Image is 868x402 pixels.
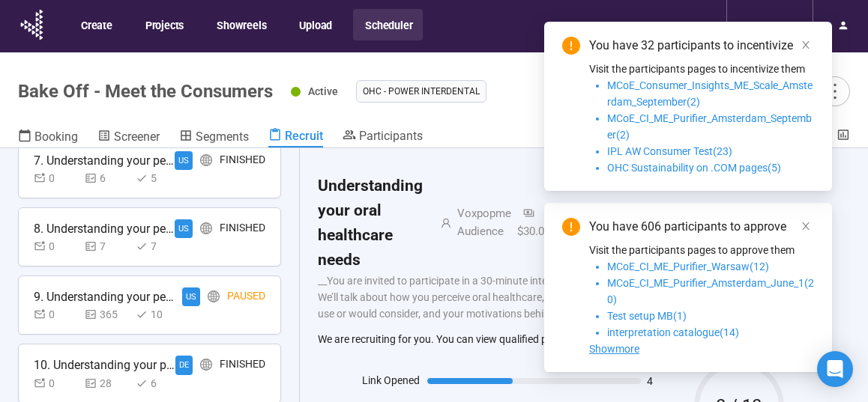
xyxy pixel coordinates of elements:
[227,287,265,306] div: Paused
[34,375,79,392] div: 0
[801,221,811,231] span: close
[589,242,814,258] p: Visit the participants pages to approve them
[589,37,814,55] div: You have 32 participants to incentivize
[363,84,480,99] span: OHC - Power Interdental
[308,85,338,97] span: Active
[85,306,130,323] div: 365
[318,372,420,395] div: Link Opened
[205,9,277,40] button: Showreels
[200,154,212,166] span: global
[318,174,423,272] h2: Understanding your oral healthcare needs
[114,130,160,144] span: Screener
[85,238,130,255] div: 7
[34,170,79,186] div: 0
[562,218,580,236] span: exclamation-circle
[825,81,845,101] span: more
[647,376,668,386] span: 4
[589,218,814,236] div: You have 606 participants to approve
[817,351,853,387] div: Open Intercom Messenger
[607,162,781,174] span: OHC Sustainability on .COM pages(5)
[34,287,176,306] div: 9. Understanding your personal care needs
[353,9,423,40] button: Scheduler
[175,356,193,374] div: DE
[179,128,249,147] a: Segments
[511,205,550,240] div: $30.00
[359,129,423,143] span: Participants
[182,287,200,306] div: US
[18,128,78,147] a: Booking
[136,170,181,186] div: 5
[200,222,212,234] span: global
[287,9,343,40] button: Upload
[34,151,175,170] div: 7. Understanding your personal care needs
[34,356,175,374] div: 10. Understanding your personal care needs
[18,81,273,102] h1: Bake Off - Meet the Consumers
[34,306,79,323] div: 0
[451,205,511,240] div: Voxpopme Audience
[285,129,323,143] span: Recruit
[343,128,423,146] a: Participants
[220,219,265,238] div: Finished
[562,37,580,55] span: exclamation-circle
[34,130,78,144] span: Booking
[136,238,181,255] div: 7
[34,219,175,238] div: 8. Understanding your personal care needs
[268,128,323,147] a: Recruit
[133,9,194,40] button: Projects
[34,238,79,255] div: 0
[607,310,687,322] span: Test setup MB(1)
[607,261,769,272] span: MCoE_CI_ME_Purifier_Warsaw(12)
[607,79,813,108] span: MCoE_Consumer_Insights_ME_Scale_Amsterdam_September(2)
[607,277,814,305] span: MCoE_CI_ME_Purifier_Amsterdam_June_1(20)
[423,218,451,228] span: user
[801,40,811,50] span: close
[196,130,249,144] span: Segments
[97,128,160,147] a: Screener
[69,9,123,40] button: Create
[742,12,793,40] div: Philips
[318,332,802,346] p: We are recruiting for you. You can view qualified participants on the as they qualify.
[208,290,220,302] span: global
[607,145,732,157] span: IPL AW Consumer Test(23)
[220,151,265,170] div: Finished
[220,356,265,374] div: Finished
[85,375,130,392] div: 28
[820,76,850,106] button: more
[136,375,181,392] div: 6
[175,219,193,238] div: US
[175,151,193,170] div: US
[200,359,212,371] span: global
[85,170,130,186] div: 6
[589,61,814,77] p: Visit the participants pages to incentivize them
[136,306,181,323] div: 10
[607,112,812,141] span: MCoE_CI_ME_Purifier_Amsterdam_September(2)
[607,326,739,338] span: interpretation catalogue(14)
[318,272,802,322] p: __You are invited to participate in a 30-minute interview (in English) about your oral healthcare...
[589,343,639,355] span: Showmore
